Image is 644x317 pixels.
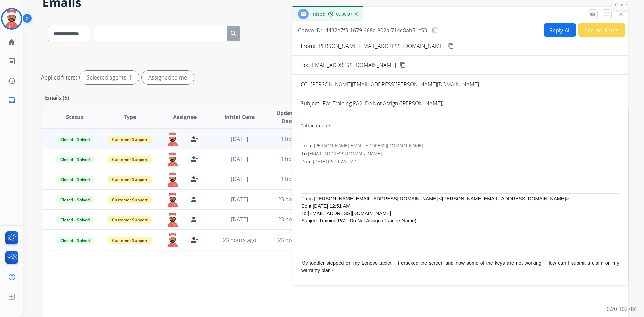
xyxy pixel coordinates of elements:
span: 1 hour ago [281,135,308,143]
span: Closed – Solved [56,136,94,143]
div: From: [301,142,619,149]
b: To: [301,211,308,216]
div: Assigned to me [142,71,194,84]
span: 23 hours ago [278,236,311,244]
mat-icon: person_remove [190,215,198,223]
span: 1 hour ago [281,175,308,183]
img: avatar [2,9,21,28]
span: Customer Support [108,216,152,223]
img: agent-avatar [166,172,179,187]
p: Convo ID: [298,26,322,34]
span: 1 hour ago [281,155,308,163]
span: 00:00:07 [336,12,352,17]
img: agent-avatar [166,132,179,146]
div: attachments [301,122,331,129]
p: To: [301,61,308,69]
span: Type [124,113,136,121]
p: FW: Training PA2: Do Not Assign ([PERSON_NAME]) [323,99,443,107]
span: Inbox [311,10,325,18]
p: Emails (6) [42,94,72,102]
button: Close [616,9,626,19]
span: 23 hours ago [223,236,256,244]
button: Reply All [544,23,576,37]
b: Subject: [301,218,319,223]
span: [EMAIL_ADDRESS][DOMAIN_NAME] [308,150,382,157]
span: 23 hours ago [278,196,311,203]
img: agent-avatar [166,233,179,247]
span: [DATE] [231,175,248,183]
mat-icon: home [8,38,16,46]
mat-icon: inbox [8,96,16,104]
p: CC: [301,80,309,88]
b: Sent: [301,203,313,209]
span: Customer Support [108,237,152,244]
mat-icon: close [618,11,624,17]
span: Assignee [173,113,197,121]
img: agent-avatar [166,193,179,207]
mat-icon: search [230,30,238,38]
p: From: [301,42,315,50]
span: Customer Support [108,156,152,163]
div: Date: [301,158,619,165]
div: To: [301,150,619,157]
p: Applied filters: [41,73,77,82]
span: 4432e7f3-1679-468e-802a-714c8ab51c53 [325,27,427,34]
mat-icon: content_copy [400,62,406,68]
span: From: [301,196,314,201]
p: 0.20.1027RC [607,305,637,313]
p: Subject: [301,99,321,107]
img: agent-avatar [166,213,179,227]
span: Initial Date [224,113,255,121]
span: Customer Support [108,136,152,143]
span: Customer Support [108,196,152,203]
p: [PERSON_NAME][EMAIL_ADDRESS][DOMAIN_NAME] [317,42,444,50]
span: [DATE] [231,196,248,203]
mat-icon: person_remove [190,236,198,244]
mat-icon: history [8,77,16,85]
mat-icon: person_remove [190,135,198,143]
span: Closed – Solved [56,216,94,223]
span: Closed – Solved [56,196,94,203]
mat-icon: remove_red_eye [590,11,596,17]
span: 23 hours ago [278,216,311,223]
span: [DATE] 06:11 AM MDT [313,158,359,165]
span: [PERSON_NAME][EMAIL_ADDRESS][DOMAIN_NAME] <[PERSON_NAME][EMAIL_ADDRESS][DOMAIN_NAME]> [DATE] 12:5... [301,196,569,223]
span: Customer Support [108,176,152,183]
span: [EMAIL_ADDRESS][DOMAIN_NAME] [310,61,396,69]
mat-icon: person_remove [190,155,198,163]
span: [DATE] [231,155,248,163]
button: Secure Notes [578,23,625,37]
span: 0 [301,122,303,129]
p: My toddler stepped on my Lenovo tablet. It cracked the screen and now some of the keys are not wo... [301,259,619,274]
span: [PERSON_NAME][EMAIL_ADDRESS][PERSON_NAME][DOMAIN_NAME] [311,81,479,88]
span: Status [66,113,84,121]
span: [DATE] [231,216,248,223]
img: agent-avatar [166,152,179,166]
span: [DATE] [231,135,248,143]
span: Closed – Solved [56,237,94,244]
mat-icon: fullscreen [604,11,610,17]
span: Closed – Solved [56,176,94,183]
span: Updated Date [273,109,303,125]
span: Closed – Solved [56,156,94,163]
span: [PERSON_NAME][EMAIL_ADDRESS][DOMAIN_NAME] [314,142,423,149]
mat-icon: person_remove [190,175,198,183]
div: Selected agents: 1 [80,71,139,84]
mat-icon: content_copy [448,43,454,49]
mat-icon: content_copy [432,27,438,33]
mat-icon: person_remove [190,195,198,203]
mat-icon: list_alt [8,57,16,65]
